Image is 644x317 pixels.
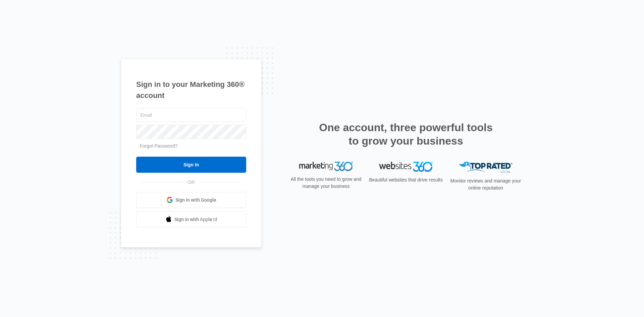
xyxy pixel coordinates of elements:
[136,79,246,101] h1: Sign in to your Marketing 360® account
[175,197,216,204] span: Sign in with Google
[448,177,523,192] p: Monitor reviews and manage your online reputation
[299,162,353,171] img: Marketing 360
[136,108,246,122] input: Email
[136,157,246,173] input: Sign In
[317,121,495,148] h2: One account, three powerful tools to grow your business
[174,216,217,223] span: Sign in with Apple Id
[183,179,200,186] span: OR
[379,162,433,171] img: Websites 360
[140,143,178,149] a: Forgot Password?
[459,162,513,173] img: Top Rated Local
[136,192,246,208] a: Sign in with Google
[136,211,246,227] a: Sign in with Apple Id
[368,176,443,183] p: Beautiful websites that drive results
[288,176,364,190] p: All the tools you need to grow and manage your business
